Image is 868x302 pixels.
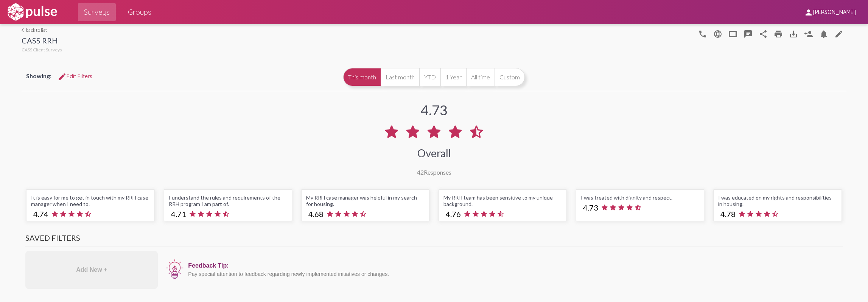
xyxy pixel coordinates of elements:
mat-icon: language [698,29,707,39]
button: This month [343,68,381,86]
button: tablet [725,26,740,41]
div: 4.73 [421,102,448,118]
button: speaker_notes [740,26,756,41]
span: 4.74 [33,209,48,218]
div: I was educated on my rights and responsibilities in housing. [718,194,837,207]
mat-icon: arrow_back_ios [22,28,26,33]
img: icon12.png [165,259,184,280]
mat-icon: Bell [819,29,828,39]
button: [PERSON_NAME] [798,5,862,19]
span: 42 [417,169,424,176]
button: 1 Year [440,68,466,86]
mat-icon: speaker_notes [744,29,753,39]
a: print [771,26,786,41]
button: Share [756,26,771,41]
a: Surveys [78,3,116,21]
mat-icon: person [804,8,813,17]
mat-icon: Share [759,29,768,39]
button: Download [786,26,801,41]
span: 4.71 [171,209,186,218]
a: edit [831,26,846,41]
div: Pay special attention to feedback regarding newly implemented initiatives or changes. [188,271,838,277]
button: language [695,26,710,41]
button: YTD [419,68,440,86]
mat-icon: edit [834,29,843,39]
div: My RRH team has been sensitive to my unique background. [443,194,562,207]
mat-icon: print [774,29,783,39]
span: Showing: [26,72,51,79]
span: [PERSON_NAME] [813,9,856,16]
span: Edit Filters [58,73,92,80]
a: back to list [22,27,62,33]
span: 4.68 [308,209,324,218]
a: Groups [122,3,157,21]
button: Edit FiltersEdit Filters [51,70,98,83]
div: It is easy for me to get in touch with my RRH case manager when I need to. [31,194,149,207]
h3: Saved Filters [25,233,842,246]
mat-icon: Download [789,29,798,39]
div: Add New + [25,251,158,289]
span: CASS Client Surveys [22,47,62,53]
button: Last month [381,68,419,86]
button: Person [801,26,816,41]
span: 4.73 [583,203,598,212]
span: 4.76 [446,209,461,218]
div: I was treated with dignity and respect. [581,194,699,201]
div: Overall [417,147,451,160]
mat-icon: Edit Filters [58,72,67,81]
span: 4.78 [720,209,736,218]
div: My RRH case manager was helpful in my search for housing. [306,194,425,207]
span: Surveys [84,5,110,19]
button: Bell [816,26,831,41]
button: All time [466,68,495,86]
img: white-logo.svg [6,3,58,22]
div: CASS RRH [22,36,62,47]
div: I understand the rules and requirements of the RRH program I am part of. [169,194,287,207]
mat-icon: language [713,29,722,39]
button: Custom [495,68,525,86]
mat-icon: tablet [728,29,737,39]
span: Groups [128,5,151,19]
div: Responses [417,169,451,176]
button: language [710,26,725,41]
div: Feedback Tip: [188,262,838,269]
mat-icon: Person [804,29,813,39]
